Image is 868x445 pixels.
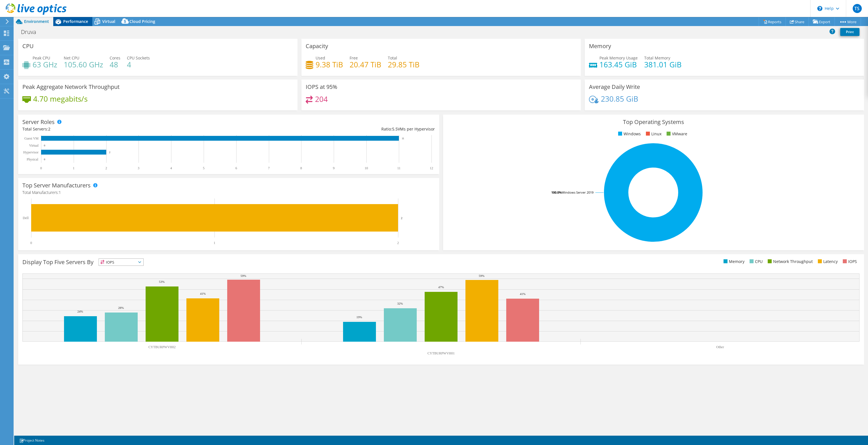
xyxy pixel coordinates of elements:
[644,55,670,61] span: Total Memory
[601,96,638,102] h4: 230.85 GiB
[118,306,124,309] text: 28%
[388,55,397,61] span: Total
[27,157,38,161] text: Physical
[816,258,838,265] li: Latency
[766,258,813,265] li: Network Throughput
[759,17,786,26] a: Reports
[99,259,143,266] span: IOPS
[148,345,176,349] text: CYTBURPWVH02
[24,136,39,140] text: Guest VM
[306,84,337,90] h3: IOPS at 95%
[817,6,822,11] svg: \n
[599,61,638,68] h4: 163.45 GiB
[63,19,88,24] span: Performance
[365,166,368,170] text: 10
[23,216,29,220] text: Dell
[22,126,229,132] div: Total Servers:
[786,17,809,26] a: Share
[562,190,593,194] tspan: Windows Server 2019
[617,131,641,137] li: Windows
[44,158,45,161] text: 0
[841,258,857,265] li: IOPS
[397,241,399,245] text: 2
[64,61,103,68] h4: 105.60 GHz
[44,144,45,147] text: 0
[33,96,88,102] h4: 4.70 megabits/s
[427,351,455,355] text: CYTBURPWVH01
[853,4,862,13] span: TS
[722,258,744,265] li: Memory
[18,29,45,35] h1: Druva
[356,315,362,319] text: 19%
[129,19,155,24] span: Cloud Pricing
[235,166,237,170] text: 6
[15,437,48,444] a: Project Notes
[397,302,403,305] text: 32%
[73,166,75,170] text: 1
[241,274,246,277] text: 59%
[401,216,403,220] text: 2
[59,190,61,195] span: 1
[447,119,860,125] h3: Top Operating Systems
[229,126,435,132] div: Ratio: VMs per Hypervisor
[392,126,398,132] span: 5.5
[24,19,49,24] span: Environment
[200,292,206,295] text: 41%
[22,189,435,196] h4: Total Manufacturers:
[22,182,91,189] h3: Top Server Manufacturers
[644,61,682,68] h4: 381.01 GiB
[64,55,79,61] span: Net CPU
[716,345,724,349] text: Other
[402,137,404,140] text: 11
[316,61,343,68] h4: 9.38 TiB
[22,43,34,49] h3: CPU
[170,166,172,170] text: 4
[110,61,120,68] h4: 48
[835,17,861,26] a: More
[138,166,139,170] text: 3
[520,292,526,296] text: 41%
[397,166,401,170] text: 11
[29,144,39,147] text: Virtual
[350,61,381,68] h4: 20.47 TiB
[30,241,32,245] text: 0
[159,280,165,283] text: 53%
[333,166,335,170] text: 9
[350,55,358,61] span: Free
[315,96,328,102] h4: 204
[33,61,57,68] h4: 63 GHz
[589,84,640,90] h3: Average Daily Write
[77,310,83,313] text: 24%
[110,55,120,61] span: Cores
[316,55,325,61] span: Used
[479,274,484,277] text: 59%
[589,43,611,49] h3: Memory
[109,151,110,154] text: 2
[48,126,50,132] span: 2
[430,166,433,170] text: 12
[551,190,562,194] tspan: 100.0%
[599,55,638,61] span: Peak Memory Usage
[809,17,835,26] a: Export
[388,61,420,68] h4: 29.85 TiB
[127,61,150,68] h4: 4
[268,166,270,170] text: 7
[33,55,50,61] span: Peak CPU
[40,166,42,170] text: 0
[203,166,205,170] text: 5
[105,166,107,170] text: 2
[840,28,860,36] a: Print
[214,241,215,245] text: 1
[102,19,115,24] span: Virtual
[644,131,661,137] li: Linux
[22,119,55,125] h3: Server Roles
[22,84,120,90] h3: Peak Aggregate Network Throughput
[300,166,302,170] text: 8
[438,285,444,289] text: 47%
[748,258,763,265] li: CPU
[23,150,39,154] text: Hypervisor
[306,43,328,49] h3: Capacity
[665,131,687,137] li: VMware
[127,55,150,61] span: CPU Sockets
